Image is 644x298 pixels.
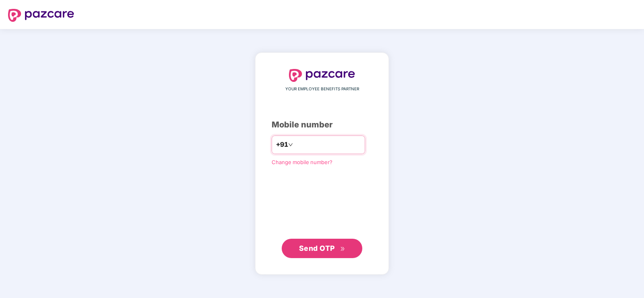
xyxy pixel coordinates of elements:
[276,140,288,150] span: +91
[282,239,362,258] button: Send OTPdouble-right
[288,142,293,147] span: down
[272,119,372,131] div: Mobile number
[299,244,335,252] span: Send OTP
[272,159,332,165] a: Change mobile number?
[285,86,359,92] span: YOUR EMPLOYEE BENEFITS PARTNER
[340,246,345,252] span: double-right
[8,9,74,22] img: logo
[289,69,355,82] img: logo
